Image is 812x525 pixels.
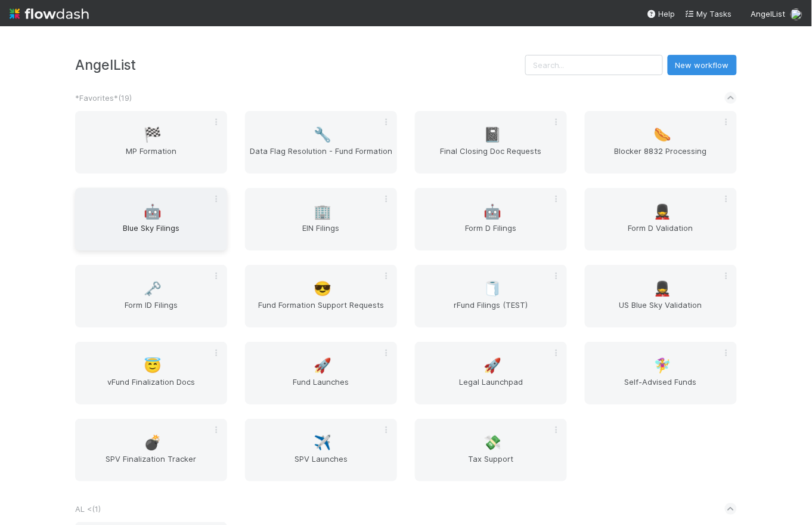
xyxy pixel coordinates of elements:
[484,204,502,220] span: 🤖
[250,145,392,169] span: Data Flag Resolution - Fund Formation
[590,376,732,400] span: Self-Advised Funds
[654,127,672,143] span: 🌭
[585,111,737,174] a: 🌭Blocker 8832 Processing
[80,376,222,400] span: vFund Finalization Docs
[245,342,397,404] a: 🚀Fund Launches
[80,299,222,323] span: Form ID Filings
[245,111,397,174] a: 🔧Data Flag Resolution - Fund Formation
[314,204,332,220] span: 🏢
[250,299,392,323] span: Fund Formation Support Requests
[484,435,502,450] span: 💸
[420,222,562,246] span: Form D Filings
[654,204,672,220] span: 💂
[75,265,227,328] a: 🗝️Form ID Filings
[585,265,737,328] a: 💂US Blue Sky Validation
[484,358,502,373] span: 🚀
[144,204,162,220] span: 🤖
[75,188,227,251] a: 🤖Blue Sky Filings
[144,435,162,450] span: 💣
[245,419,397,481] a: ✈️SPV Launches
[420,145,562,169] span: Final Closing Doc Requests
[415,342,567,404] a: 🚀Legal Launchpad
[685,8,732,20] a: My Tasks
[80,145,222,169] span: MP Formation
[654,281,672,297] span: 💂
[314,358,332,373] span: 🚀
[75,342,227,404] a: 😇vFund Finalization Docs
[144,281,162,297] span: 🗝️
[590,299,732,323] span: US Blue Sky Validation
[415,111,567,174] a: 📓Final Closing Doc Requests
[250,376,392,400] span: Fund Launches
[590,222,732,246] span: Form D Validation
[415,188,567,251] a: 🤖Form D Filings
[250,453,392,477] span: SPV Launches
[80,453,222,477] span: SPV Finalization Tracker
[144,358,162,373] span: 😇
[75,419,227,481] a: 💣SPV Finalization Tracker
[585,342,737,404] a: 🧚‍♀️Self-Advised Funds
[484,127,502,143] span: 📓
[420,453,562,477] span: Tax Support
[685,9,732,18] span: My Tasks
[484,281,502,297] span: 🧻
[245,265,397,328] a: 😎Fund Formation Support Requests
[415,265,567,328] a: 🧻rFund Filings (TEST)
[525,55,663,75] input: Search...
[415,419,567,481] a: 💸Tax Support
[10,4,89,24] img: logo-inverted-e16ddd16eac7371096b0.svg
[75,111,227,174] a: 🏁MP Formation
[314,127,332,143] span: 🔧
[245,188,397,251] a: 🏢EIN Filings
[791,8,802,20] img: avatar_b467e446-68e1-4310-82a7-76c532dc3f4b.png
[75,93,132,103] span: *Favorites* ( 19 )
[751,9,786,18] span: AngelList
[75,57,525,73] h3: AngelList
[250,222,392,246] span: EIN Filings
[668,55,737,75] button: New workflow
[585,188,737,251] a: 💂Form D Validation
[144,127,162,143] span: 🏁
[420,376,562,400] span: Legal Launchpad
[420,299,562,323] span: rFund Filings (TEST)
[314,281,332,297] span: 😎
[75,504,101,514] span: AL < ( 1 )
[590,145,732,169] span: Blocker 8832 Processing
[80,222,222,246] span: Blue Sky Filings
[647,8,675,20] div: Help
[314,435,332,450] span: ✈️
[654,358,672,373] span: 🧚‍♀️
